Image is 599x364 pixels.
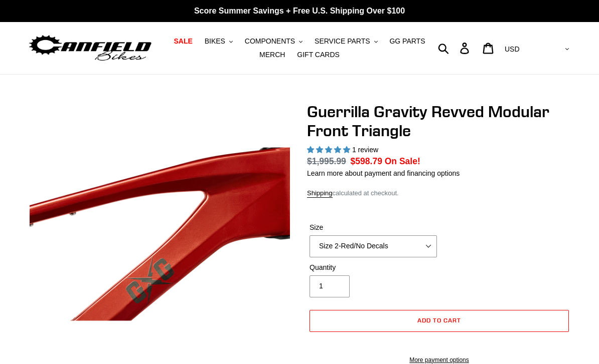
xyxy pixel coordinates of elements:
img: Guerrilla Gravity Revved Modular Front Triangle [30,104,290,364]
s: $1,995.99 [307,156,346,166]
span: SALE [174,37,192,46]
button: SERVICE PARTS [310,35,382,48]
span: 1 review [352,146,378,154]
span: GG PARTS [389,37,425,46]
span: On Sale! [385,155,420,168]
a: GIFT CARDS [292,48,345,62]
span: MERCH [259,51,285,59]
h1: Guerrilla Gravity Revved Modular Front Triangle [307,102,571,141]
button: BIKES [200,35,238,48]
label: Size [310,222,437,233]
span: SERVICE PARTS [315,37,370,46]
img: Canfield Bikes [28,33,153,64]
a: MERCH [254,48,290,62]
a: Shipping [307,189,333,198]
span: Add to cart [417,316,461,324]
span: $598.79 [351,156,382,166]
label: Quantity [310,262,437,273]
span: BIKES [205,37,225,46]
span: GIFT CARDS [297,51,340,59]
a: GG PARTS [384,35,430,48]
a: Learn more about payment and financing options [307,169,460,177]
button: COMPONENTS [240,35,308,48]
div: calculated at checkout. [307,188,571,198]
a: SALE [169,35,197,48]
button: Add to cart [310,310,569,332]
span: 5.00 stars [307,146,352,154]
span: COMPONENTS [245,37,295,46]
